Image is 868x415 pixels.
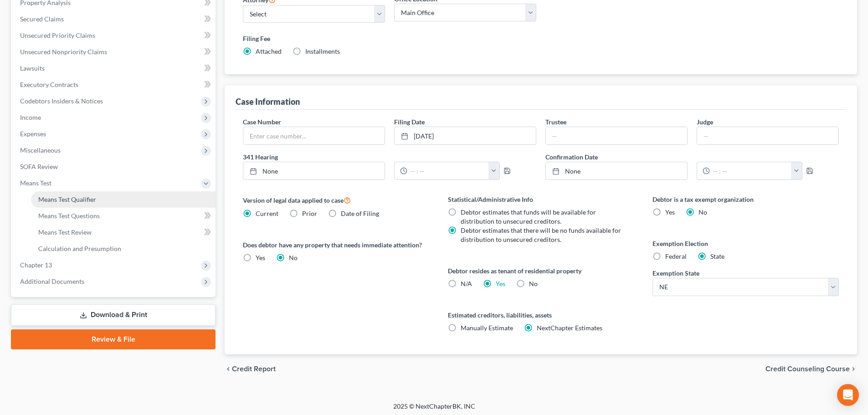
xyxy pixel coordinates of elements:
[529,280,538,287] span: No
[541,152,843,162] label: Confirmation Date
[461,226,621,243] span: Debtor estimates that there will be no funds available for distribution to unsecured creditors.
[20,64,45,72] span: Lawsuits
[341,210,379,217] span: Date of Filing
[38,212,100,220] span: Means Test Questions
[20,97,103,105] span: Codebtors Insiders & Notices
[710,162,791,179] input: -- : --
[837,384,859,406] div: Open Intercom Messenger
[665,252,687,260] span: Federal
[238,152,541,162] label: 341 Hearing
[225,365,232,373] i: chevron_left
[448,266,634,276] label: Debtor resides as tenant of residential property
[546,127,687,144] input: --
[20,113,41,121] span: Income
[38,228,92,236] span: Means Test Review
[11,329,216,349] a: Review & File
[448,310,634,320] label: Estimated creditors, liabilities, assets
[13,27,216,44] a: Unsecured Priority Claims
[302,210,317,217] span: Prior
[652,195,839,204] label: Debtor is a tax exempt organization
[256,47,282,55] span: Attached
[20,163,58,170] span: SOFA Review
[232,365,276,373] span: Credit Report
[13,11,216,27] a: Secured Claims
[225,365,276,373] button: chevron_left Credit Report
[31,224,216,241] a: Means Test Review
[20,15,64,23] span: Secured Claims
[305,47,340,55] span: Installments
[20,179,51,187] span: Means Test
[461,324,513,332] span: Manually Estimate
[20,130,46,138] span: Expenses
[20,48,107,56] span: Unsecured Nonpriority Claims
[243,240,429,250] label: Does debtor have any property that needs immediate attention?
[31,208,216,224] a: Means Test Questions
[20,31,95,39] span: Unsecured Priority Claims
[13,60,216,77] a: Lawsuits
[13,44,216,60] a: Unsecured Nonpriority Claims
[11,304,216,326] a: Download & Print
[31,241,216,257] a: Calculation and Presumption
[256,210,278,217] span: Current
[243,127,385,144] input: Enter case number...
[243,195,429,205] label: Version of legal data applied to case
[407,162,489,179] input: -- : --
[765,365,850,373] span: Credit Counseling Course
[243,162,385,179] a: None
[546,162,687,179] a: None
[289,254,298,261] span: No
[461,280,472,287] span: N/A
[20,277,84,285] span: Additional Documents
[256,254,265,261] span: Yes
[697,117,713,127] label: Judge
[850,365,857,373] i: chevron_right
[461,208,596,225] span: Debtor estimates that funds will be available for distribution to unsecured creditors.
[665,208,675,216] span: Yes
[395,127,536,144] a: [DATE]
[652,239,839,248] label: Exemption Election
[765,365,857,373] button: Credit Counseling Course chevron_right
[236,96,300,107] div: Case Information
[20,261,52,269] span: Chapter 13
[13,77,216,93] a: Executory Contracts
[13,159,216,175] a: SOFA Review
[20,81,78,88] span: Executory Contracts
[652,268,699,278] label: Exemption State
[496,280,505,287] a: Yes
[697,127,838,144] input: --
[31,191,216,208] a: Means Test Qualifier
[448,195,634,204] label: Statistical/Administrative Info
[545,117,566,127] label: Trustee
[537,324,602,332] span: NextChapter Estimates
[38,195,96,203] span: Means Test Qualifier
[394,117,425,127] label: Filing Date
[20,146,61,154] span: Miscellaneous
[38,245,121,252] span: Calculation and Presumption
[699,208,707,216] span: No
[243,34,839,43] label: Filing Fee
[243,117,281,127] label: Case Number
[710,252,724,260] span: State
